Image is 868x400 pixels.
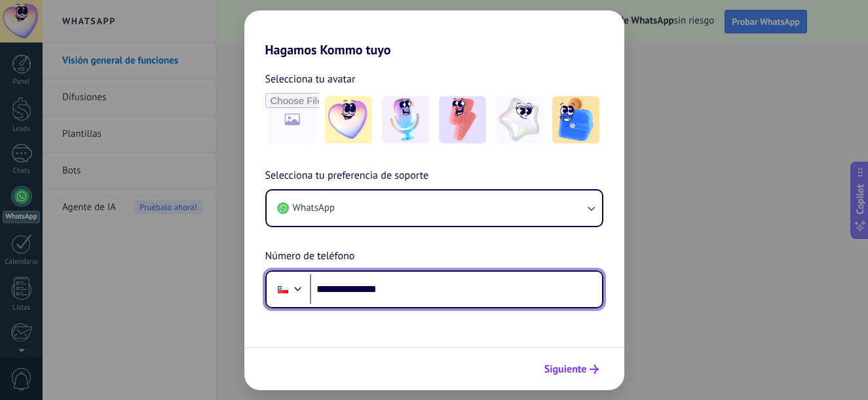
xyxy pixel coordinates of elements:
img: -5.jpeg [552,96,599,143]
span: Selecciona tu avatar [265,71,356,88]
span: WhatsApp [293,202,335,215]
span: Siguiente [544,365,587,374]
span: Selecciona tu preferencia de soporte [265,168,429,185]
img: -2.jpeg [382,96,429,143]
button: Siguiente [538,358,605,380]
div: Chile: + 56 [271,276,295,303]
button: WhatsApp [267,191,602,226]
img: -3.jpeg [439,96,486,143]
img: -4.jpeg [496,96,543,143]
h2: Hagamos Kommo tuyo [244,10,624,58]
span: Número de teléfono [265,248,355,265]
img: -1.jpeg [325,96,372,143]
